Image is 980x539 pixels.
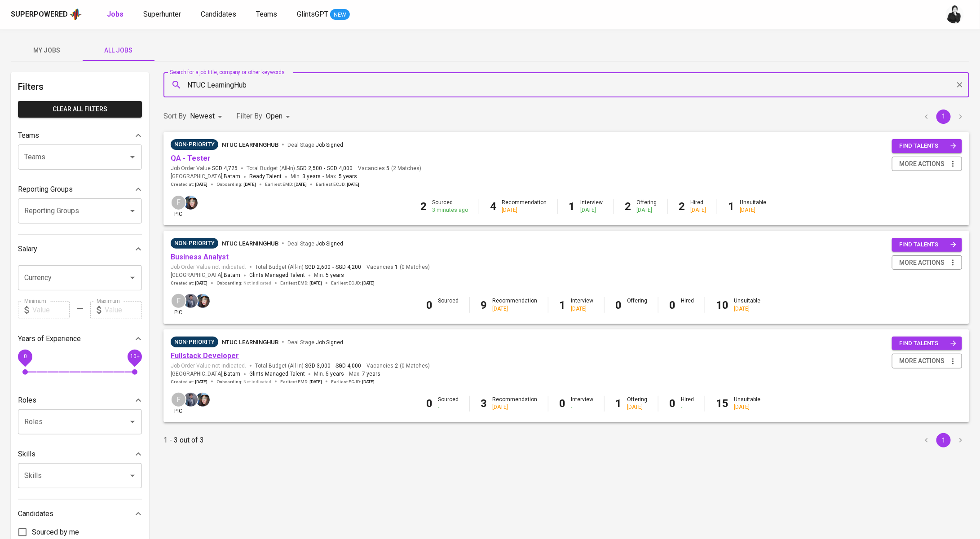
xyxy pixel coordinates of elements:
span: 3 years [302,173,321,180]
h6: Filters [18,79,142,94]
div: Interview [571,297,593,312]
span: [DATE] [362,280,375,286]
span: All Jobs [88,45,149,56]
span: [GEOGRAPHIC_DATA] , [171,271,240,280]
p: Years of Experience [18,333,81,344]
div: [DATE] [492,305,537,313]
nav: pagination navigation [918,110,969,124]
span: SGD 3,000 [305,362,331,370]
button: Clear [954,79,966,91]
div: - [438,403,459,411]
span: Min. [314,272,344,278]
span: Earliest EMD : [280,280,322,286]
div: Hired [681,396,694,411]
span: GlintsGPT [297,10,328,18]
span: Earliest ECJD : [316,181,359,188]
span: more actions [899,355,945,367]
b: 0 [559,397,565,410]
span: Earliest EMD : [280,379,322,385]
div: Interview [580,199,603,214]
div: [DATE] [734,403,760,411]
span: [GEOGRAPHIC_DATA] , [171,370,240,379]
img: medwi@glints.com [946,5,964,23]
span: Total Budget (All-In) [247,165,353,172]
a: Teams [256,9,279,20]
div: Reporting Groups [18,180,142,198]
div: [DATE] [734,305,760,313]
a: Jobs [107,9,125,20]
div: pic [171,392,186,415]
span: 1 [393,263,398,271]
span: Batam [224,271,240,280]
span: Open [266,112,283,120]
span: [DATE] [294,181,307,188]
span: Candidates [201,10,236,18]
div: Pending Client’s Feedback [171,238,218,249]
span: Created at : [171,181,207,188]
b: Jobs [107,10,124,18]
div: Unsuitable [734,297,760,312]
span: Total Budget (All-In) [255,263,361,271]
b: 0 [426,299,433,311]
div: Sufficient Talents in Pipeline [171,337,218,347]
p: Roles [18,395,36,406]
span: Deal Stage : [287,142,343,148]
div: Teams [18,127,142,145]
span: Onboarding : [216,181,256,188]
div: Offering [627,396,647,411]
div: - [438,305,459,313]
span: [DATE] [309,379,322,385]
b: 10 [716,299,728,311]
input: Value [32,301,70,319]
span: [GEOGRAPHIC_DATA] , [171,172,240,181]
span: NTUC LearningHub [222,240,278,247]
span: Job Signed [316,339,343,346]
div: Sourced [432,199,468,214]
div: [DATE] [580,206,603,214]
span: [DATE] [195,181,207,188]
button: find talents [892,238,962,252]
div: Candidates [18,505,142,523]
span: SGD 4,200 [335,263,361,271]
span: SGD 2,500 [296,165,322,172]
b: 0 [615,299,622,311]
div: [DATE] [740,206,766,214]
span: Non-Priority [171,239,218,248]
span: Vacancies ( 0 Matches ) [366,362,430,370]
span: - [332,263,334,271]
img: diazagista@glints.com [196,294,210,308]
span: Deal Stage : [287,339,343,346]
span: Min. [291,173,321,180]
div: Years of Experience [18,330,142,348]
div: Recommendation [492,396,537,411]
span: Sourced by me [32,527,79,538]
span: Max. [326,173,357,180]
span: Job Signed [316,241,343,247]
span: Glints Managed Talent [249,371,305,377]
a: Candidates [201,9,238,20]
span: Job Order Value not indicated. [171,362,246,370]
span: [DATE] [309,280,322,286]
span: Onboarding : [216,379,271,385]
span: Batam [224,172,240,181]
span: Max. [349,371,380,377]
div: [DATE] [571,305,593,313]
span: Non-Priority [171,337,218,346]
span: Teams [256,10,277,18]
div: Recommendation [502,199,547,214]
div: Newest [190,108,225,125]
p: Skills [18,449,35,460]
div: Open [266,108,293,125]
div: Interview [571,396,593,411]
span: Glints Managed Talent [249,272,305,278]
button: page 1 [936,433,951,447]
div: F [171,195,186,210]
b: 1 [728,200,734,213]
p: Reporting Groups [18,184,73,195]
span: - [324,165,325,172]
span: Onboarding : [216,280,271,286]
div: Roles [18,391,142,409]
b: 4 [490,200,496,213]
a: Business Analyst [171,253,229,261]
span: [DATE] [243,181,256,188]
